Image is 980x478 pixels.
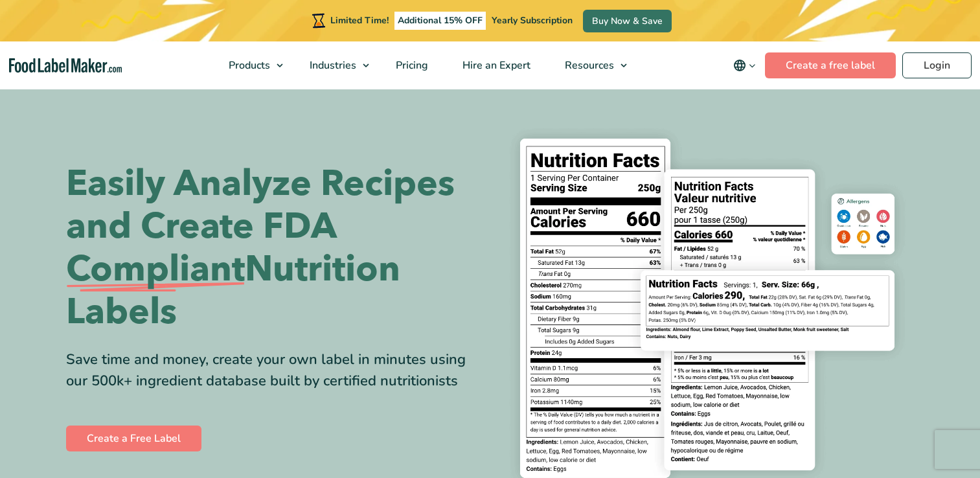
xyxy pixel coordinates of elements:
a: Login [902,52,972,78]
span: Additional 15% OFF [394,12,486,30]
a: Products [212,41,290,89]
a: Pricing [379,41,442,89]
span: Yearly Subscription [492,14,573,27]
span: Hire an Expert [459,58,532,73]
span: Limited Time! [330,14,389,27]
span: Products [225,58,271,73]
div: Save time and money, create your own label in minutes using our 500k+ ingredient database built b... [66,349,481,392]
a: Buy Now & Save [583,10,672,32]
span: Resources [561,58,615,73]
span: Compliant [66,248,245,291]
h1: Easily Analyze Recipes and Create FDA Nutrition Labels [66,163,481,334]
a: Create a free label [765,52,896,78]
a: Hire an Expert [446,41,545,89]
a: Industries [293,41,376,89]
a: Create a Free Label [66,426,201,451]
span: Pricing [392,58,429,73]
span: Industries [306,58,358,73]
a: Resources [548,41,633,89]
